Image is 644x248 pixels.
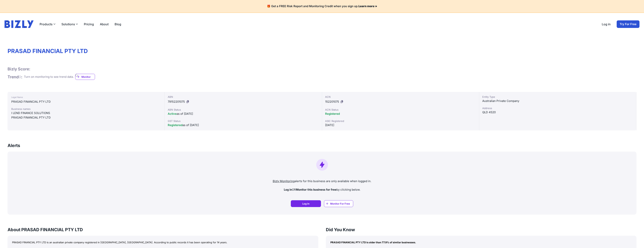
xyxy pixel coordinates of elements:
[11,188,633,192] p: OR by clicking below.
[330,202,350,206] span: Monitor For Free
[24,75,74,79] div: Turn on monitoring to see trend data.
[11,95,161,99] div: Legal Name
[168,100,185,103] span: 79152201075
[482,95,633,99] div: Entity Type
[168,123,182,127] span: Registered
[8,142,20,149] h3: Alerts
[291,200,321,207] a: Log In
[61,22,78,26] button: Solutions
[168,108,319,112] div: ABN Status
[326,227,637,233] h3: Did You Know
[11,99,161,104] div: PRASAD FINANCIAL PTY LTD
[302,202,309,206] span: Log In
[84,22,94,26] a: Pricing
[11,115,161,120] div: PRASAD FINANCIAL PTY LTD
[5,5,639,8] h4: 🎁 Get a FREE Risk Report and Monitoring Credit when you sign up.
[482,110,633,115] div: QLD 4520
[324,200,353,207] a: Monitor For Free
[273,179,295,183] a: Bizly Monitoring
[330,240,632,245] p: PRASAD FINANCIAL PTY LTD is older than 77.9% of similar businesses.
[168,95,319,99] div: ABN
[81,75,95,79] span: Monitor
[168,112,319,116] div: as of [DATE]
[8,227,318,233] h3: About PRASAD FINANCIAL PTY LTD
[482,106,633,110] div: Address
[284,188,292,191] strong: Log in
[168,119,319,123] div: GST Status
[11,107,161,111] div: Business names
[12,240,314,245] p: PRASAD FINANCIAL PTY LTD is an australian private company registered in [GEOGRAPHIC_DATA], [GEOGR...
[617,20,639,28] a: Try For Free
[8,74,22,79] h1: Trend :
[11,111,161,115] div: I LEND FINANCE SOLUTIONS
[482,99,633,103] div: Australian Private Company
[325,112,340,116] span: Registered
[325,95,476,99] div: ACN
[8,66,30,72] h1: Bizly Score:
[168,112,177,116] span: Active
[325,108,476,112] div: ACN Status
[40,22,55,26] button: Products
[11,179,633,183] p: alerts for this business are only available when logged in.
[100,22,109,26] a: About
[325,123,476,127] div: [DATE]
[325,119,476,123] div: ASIC Registered
[168,123,319,127] div: as of [DATE]
[296,188,336,191] strong: Monitor this business for free
[358,4,377,8] a: Learn more »
[8,48,636,54] h1: PRASAD FINANCIAL PTY LTD
[115,22,121,26] a: Blog
[602,22,611,26] a: Log in
[325,100,339,103] span: 152201075
[75,74,95,80] a: Monitor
